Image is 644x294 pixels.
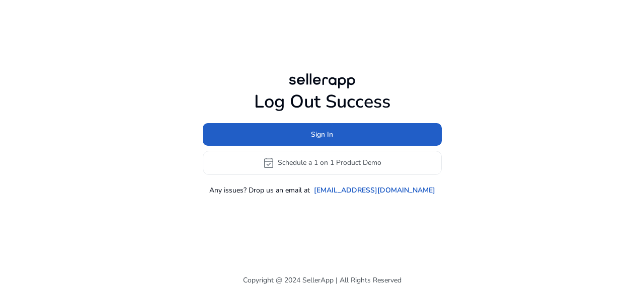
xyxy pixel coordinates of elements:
[203,151,442,175] button: event_availableSchedule a 1 on 1 Product Demo
[263,157,275,169] span: event_available
[203,123,442,146] button: Sign In
[311,129,333,140] span: Sign In
[314,185,435,195] a: [EMAIL_ADDRESS][DOMAIN_NAME]
[203,91,442,113] h1: Log Out Success
[209,185,310,195] p: Any issues? Drop us an email at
